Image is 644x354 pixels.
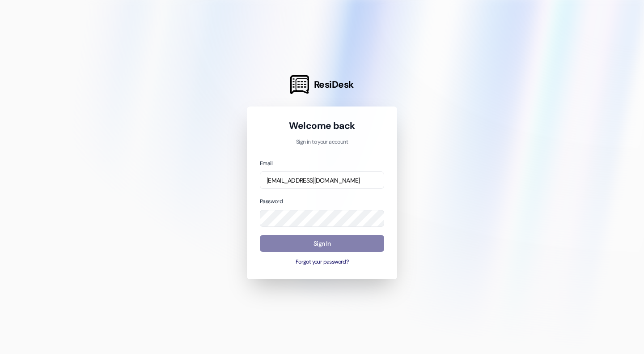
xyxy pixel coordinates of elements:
img: ResiDesk Logo [290,75,309,94]
label: Password [260,198,283,205]
h1: Welcome back [260,119,384,132]
p: Sign in to your account [260,138,384,146]
button: Sign In [260,235,384,252]
label: Email [260,160,272,167]
span: ResiDesk [314,78,354,91]
button: Forgot your password? [260,258,384,266]
input: name@example.com [260,171,384,189]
